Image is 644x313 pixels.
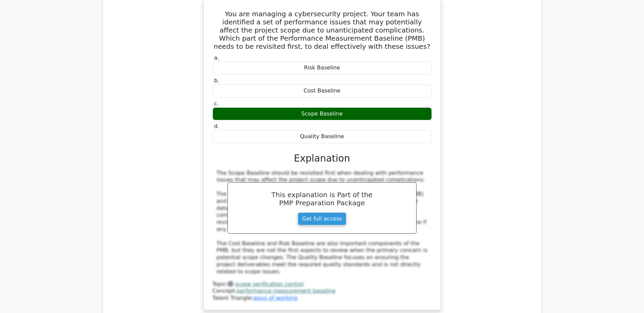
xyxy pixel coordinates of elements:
span: a. [214,55,219,61]
span: b. [214,77,219,84]
h5: You are managing a cybersecurity project. Your team has identified a set of performance issues th... [212,10,433,50]
a: ways of working [253,295,297,301]
div: The Scope Baseline should be revisited first when dealing with performance issues that may affect... [217,170,428,275]
h3: Explanation [217,153,428,164]
div: Topic: [213,281,432,288]
span: d. [214,123,219,129]
a: scope verification control [235,281,303,287]
div: Risk Baseline [213,61,432,75]
span: c. [214,100,219,107]
div: Cost Baseline [213,84,432,98]
div: Quality Baseline [213,130,432,143]
div: Scope Baseline [213,107,432,121]
a: Get full access [298,212,346,225]
a: performance measurement baseline [237,288,335,294]
div: Talent Triangle: [213,281,432,302]
div: Concept: [213,288,432,295]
